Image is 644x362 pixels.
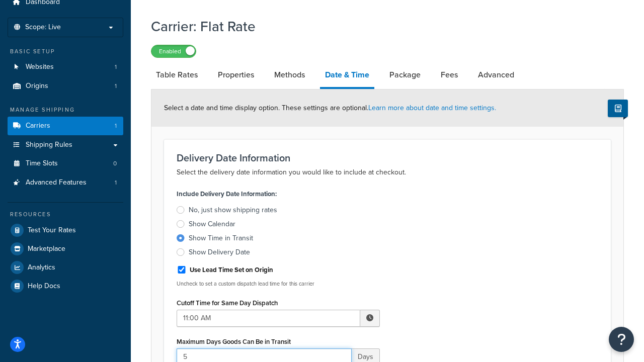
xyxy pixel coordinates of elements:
span: Time Slots [26,159,58,168]
a: Fees [436,63,463,87]
button: Open Resource Center [609,327,634,352]
a: Advanced Features1 [8,173,123,192]
span: 1 [115,178,117,187]
a: Carriers1 [8,117,123,135]
span: 0 [113,159,117,168]
p: Select the delivery date information you would like to include at checkout. [177,166,598,178]
a: Methods [269,63,310,87]
label: Include Delivery Date Information: [177,187,277,201]
span: Shipping Rules [26,141,72,149]
li: Advanced Features [8,173,123,192]
span: Carriers [26,122,50,130]
a: Learn more about date and time settings. [368,103,496,113]
a: Marketplace [8,240,123,258]
li: Carriers [8,117,123,135]
div: Resources [8,210,123,219]
div: No, just show shipping rates [189,205,277,215]
a: Origins1 [8,77,123,96]
span: 1 [115,63,117,71]
span: Test Your Rates [28,226,76,235]
span: Select a date and time display option. These settings are optional. [164,103,496,113]
li: Origins [8,77,123,96]
a: Advanced [473,63,519,87]
span: Websites [26,63,54,71]
label: Enabled [151,45,196,57]
a: Properties [213,63,259,87]
div: Basic Setup [8,47,123,56]
h1: Carrier: Flat Rate [151,17,611,36]
button: Show Help Docs [608,100,628,117]
span: 1 [115,82,117,90]
label: Cutoff Time for Same Day Dispatch [177,299,278,307]
a: Time Slots0 [8,154,123,173]
div: Show Time in Transit [189,233,253,243]
label: Use Lead Time Set on Origin [190,265,273,275]
span: Help Docs [28,282,60,291]
div: Manage Shipping [8,106,123,114]
a: Test Your Rates [8,221,123,239]
a: Package [384,63,426,87]
a: Websites1 [8,58,123,76]
div: Show Delivery Date [189,247,250,257]
span: Origins [26,82,48,90]
span: Marketplace [28,245,65,253]
a: Shipping Rules [8,136,123,154]
li: Time Slots [8,154,123,173]
label: Maximum Days Goods Can Be in Transit [177,338,291,345]
span: Advanced Features [26,178,87,187]
span: Analytics [28,263,55,272]
a: Analytics [8,258,123,277]
div: Show Calendar [189,219,235,229]
p: Uncheck to set a custom dispatch lead time for this carrier [177,280,380,288]
span: Scope: Live [25,23,61,32]
a: Table Rates [151,63,203,87]
a: Help Docs [8,277,123,295]
a: Date & Time [320,63,374,89]
h3: Delivery Date Information [177,152,598,163]
span: 1 [115,122,117,130]
li: Websites [8,58,123,76]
